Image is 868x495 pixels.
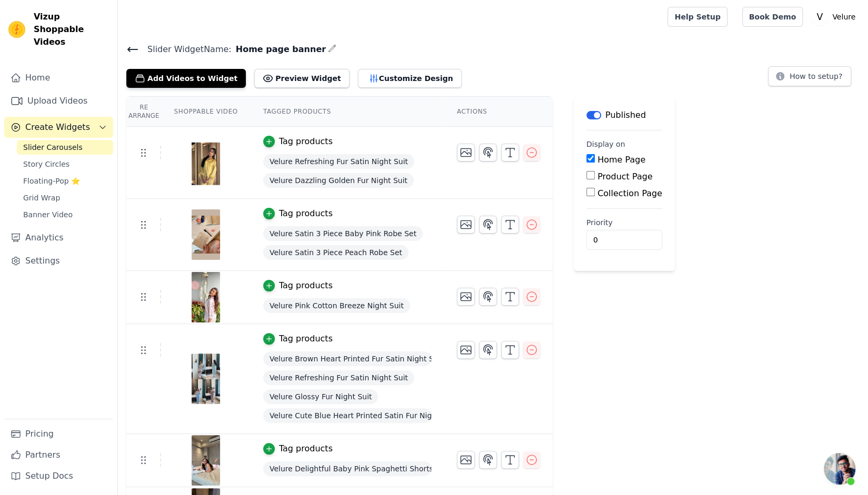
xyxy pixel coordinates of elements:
[8,21,25,38] img: Vizup
[824,453,855,484] a: Open chat
[4,227,113,248] a: Analytics
[597,155,645,165] label: Home Page
[597,171,653,181] label: Product Page
[457,288,475,306] button: Change Thumbnail
[279,135,333,148] div: Tag products
[811,7,860,26] button: V Velure
[191,353,221,404] img: vizup-images-5e2d.png
[34,11,109,48] span: Vizup Shoppable Videos
[263,154,414,169] span: Velure Refreshing Fur Satin Night Suit
[23,176,80,186] span: Floating-Pop ⭐
[444,97,553,127] th: Actions
[742,7,803,27] a: Book Demo
[828,7,860,26] p: Velure
[23,142,83,153] span: Slider Carousels
[17,174,113,188] a: Floating-Pop ⭐
[605,109,646,122] p: Published
[161,97,250,127] th: Shoppable Video
[23,193,60,203] span: Grid Wrap
[586,217,662,228] label: Priority
[263,461,432,476] span: Velure Delightful Baby Pink Spaghetti Shorts Set
[768,66,851,86] button: How to setup?
[191,272,221,322] img: vizup-images-b5f8.jpg
[4,117,113,138] button: Create Widgets
[17,190,113,205] a: Grid Wrap
[768,74,851,84] a: How to setup?
[263,351,432,366] span: Velure Brown Heart Printed Fur Satin Night Suit
[263,279,333,292] button: Tag products
[667,7,727,27] a: Help Setup
[263,370,414,385] span: Velure Refreshing Fur Satin Night Suit
[457,216,475,234] button: Change Thumbnail
[263,245,408,260] span: Velure Satin 3 Piece Peach Robe Set
[263,226,423,241] span: Velure Satin 3 Piece Baby Pink Robe Set
[4,445,113,466] a: Partners
[263,298,410,313] span: Velure Pink Cotton Breeze Night Suit
[279,442,333,455] div: Tag products
[4,67,113,88] a: Home
[263,389,378,404] span: Velure Glossy Fur Night Suit
[139,43,232,56] span: Slider Widget Name:
[597,188,662,198] label: Collection Page
[17,157,113,171] a: Story Circles
[254,69,349,88] button: Preview Widget
[126,97,161,127] th: Re Arrange
[191,209,221,260] img: vizup-images-eee4.jpg
[263,135,333,148] button: Tag products
[457,451,475,469] button: Change Thumbnail
[263,207,333,220] button: Tag products
[586,139,625,149] legend: Display on
[23,209,73,220] span: Banner Video
[263,173,414,188] span: Velure Dazzling Golden Fur Night Suit
[191,137,221,188] img: vizup-images-9925.jpg
[816,12,823,22] text: V
[457,144,475,161] button: Change Thumbnail
[279,332,333,345] div: Tag products
[279,207,333,220] div: Tag products
[263,408,432,423] span: Velure Cute Blue Heart Printed Satin Fur Night Suit
[25,121,90,134] span: Create Widgets
[232,43,326,56] span: Home page banner
[457,341,475,359] button: Change Thumbnail
[4,250,113,271] a: Settings
[191,435,221,486] img: vizup-images-cd64.jpg
[126,69,246,88] button: Add Videos to Widget
[263,442,333,455] button: Tag products
[17,207,113,222] a: Banner Video
[23,159,69,169] span: Story Circles
[358,69,462,88] button: Customize Design
[279,279,333,292] div: Tag products
[328,42,336,56] div: Edit Name
[17,140,113,155] a: Slider Carousels
[4,90,113,112] a: Upload Videos
[263,332,333,345] button: Tag products
[4,423,113,445] a: Pricing
[251,97,444,127] th: Tagged Products
[4,466,113,487] a: Setup Docs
